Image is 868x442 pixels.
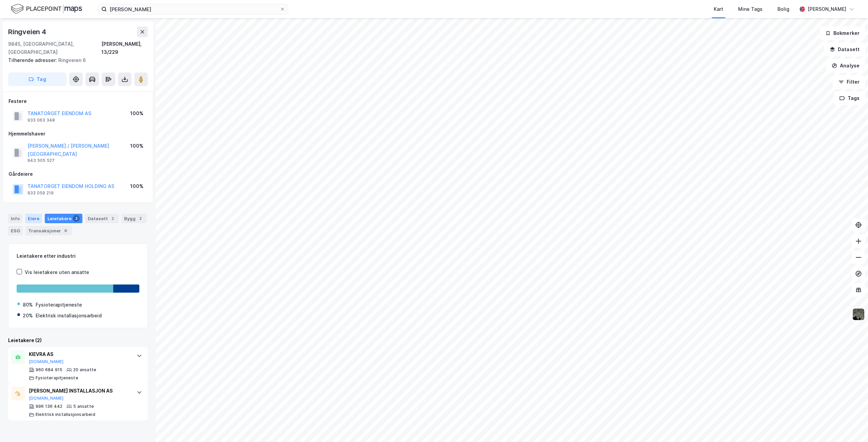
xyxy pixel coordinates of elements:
button: Tags [834,91,865,105]
div: [PERSON_NAME] INSTALLASJON AS [29,387,130,395]
div: 100% [130,182,143,190]
div: ESG [8,226,23,235]
div: Fysioterapitjeneste [36,375,78,381]
button: [DOMAIN_NAME] [29,359,64,364]
div: 2 [137,215,144,222]
span: Tilhørende adresser: [8,57,58,63]
div: Ringveien 4 [8,26,47,37]
div: Elektrisk installasjonsarbeid [36,412,95,417]
div: KIEVRA AS [29,350,130,358]
input: Søk på adresse, matrikkel, gårdeiere, leietakere eller personer [107,4,280,14]
div: [PERSON_NAME] [808,5,846,13]
div: Ringveien 6 [8,56,142,64]
div: Festere [8,97,147,105]
div: 933 063 348 [27,118,55,123]
button: [DOMAIN_NAME] [29,396,64,401]
div: Leietakere [45,214,82,223]
div: Mine Tags [738,5,763,13]
button: Bokmerker [820,26,865,40]
iframe: Chat Widget [834,409,868,442]
div: Vis leietakere uten ansatte [25,268,89,276]
div: Gårdeiere [8,170,147,178]
img: 9k= [852,308,865,321]
div: Elektrisk installasjonsarbeid [36,312,102,320]
button: Analyse [826,59,865,72]
div: 933 059 219 [27,190,54,196]
div: Hjemmelshaver [8,130,147,138]
div: 2 [109,215,116,222]
div: 5 ansatte [73,404,94,409]
div: 80% [23,301,33,309]
div: Bygg [121,214,146,223]
div: 996 136 442 [36,404,62,409]
button: Filter [833,75,865,89]
div: 943 505 527 [27,158,55,163]
img: logo.f888ab2527a4732fd821a326f86c7f29.svg [11,3,82,15]
div: Info [8,214,22,223]
div: 6 [62,227,69,234]
button: Datasett [824,43,865,56]
div: 20% [23,312,33,320]
div: Kontrollprogram for chat [834,409,868,442]
div: 9845, [GEOGRAPHIC_DATA], [GEOGRAPHIC_DATA] [8,40,101,56]
div: 100% [130,142,143,150]
div: Bolig [777,5,789,13]
button: Tag [8,72,66,86]
div: Leietakere (2) [8,336,148,344]
div: Leietakere etter industri [17,252,139,260]
div: 2 [73,215,80,222]
div: 20 ansatte [73,367,96,373]
div: Fysioterapitjeneste [36,301,82,309]
div: Eiere [25,214,42,223]
div: 960 684 915 [36,367,62,373]
div: Kart [714,5,723,13]
div: 100% [130,109,143,118]
div: Datasett [85,214,119,223]
div: Transaksjoner [25,226,72,235]
div: [PERSON_NAME], 13/229 [101,40,148,56]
